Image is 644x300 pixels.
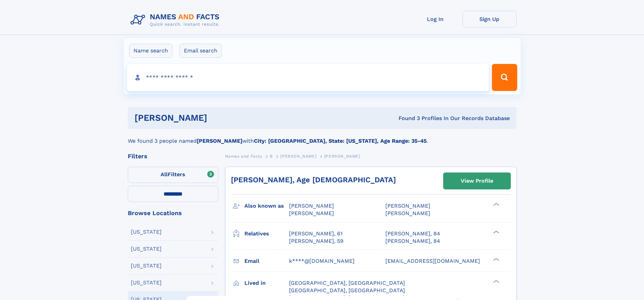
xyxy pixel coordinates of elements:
[270,152,273,160] a: B
[128,153,218,159] div: Filters
[324,154,360,159] span: [PERSON_NAME]
[197,138,242,144] b: [PERSON_NAME]
[289,237,343,245] a: [PERSON_NAME], 59
[131,280,162,285] div: [US_STATE]
[244,200,289,212] h3: Also known as
[161,171,168,178] span: All
[385,230,440,237] a: [PERSON_NAME], 84
[244,255,289,267] h3: Email
[303,115,510,122] div: Found 3 Profiles In Our Records Database
[280,152,316,160] a: [PERSON_NAME]
[289,203,334,209] span: [PERSON_NAME]
[492,202,500,207] div: ❯
[244,228,289,239] h3: Relatives
[254,138,427,144] b: City: [GEOGRAPHIC_DATA], State: [US_STATE], Age Range: 35-45
[385,237,440,245] a: [PERSON_NAME], 84
[492,279,500,283] div: ❯
[385,210,430,216] span: [PERSON_NAME]
[135,114,303,122] h1: [PERSON_NAME]
[289,210,334,216] span: [PERSON_NAME]
[225,152,262,160] a: Names and Facts
[128,210,218,216] div: Browse Locations
[131,229,162,235] div: [US_STATE]
[289,287,405,294] span: [GEOGRAPHIC_DATA], [GEOGRAPHIC_DATA]
[408,11,462,27] a: Log In
[127,64,489,91] input: search input
[492,257,500,261] div: ❯
[129,44,172,58] label: Name search
[492,64,517,91] button: Search Button
[128,167,218,183] label: Filters
[131,263,162,269] div: [US_STATE]
[244,277,289,289] h3: Lived in
[128,129,517,145] div: We found 3 people named with .
[289,230,342,237] a: [PERSON_NAME], 61
[231,176,396,184] a: [PERSON_NAME], Age [DEMOGRAPHIC_DATA]
[131,246,162,252] div: [US_STATE]
[128,11,225,29] img: Logo Names and Facts
[385,203,430,209] span: [PERSON_NAME]
[444,173,510,189] a: View Profile
[461,173,493,189] div: View Profile
[280,154,316,159] span: [PERSON_NAME]
[462,11,517,27] a: Sign Up
[289,280,405,286] span: [GEOGRAPHIC_DATA], [GEOGRAPHIC_DATA]
[385,258,480,264] span: [EMAIL_ADDRESS][DOMAIN_NAME]
[180,44,222,58] label: Email search
[492,230,500,234] div: ❯
[270,154,273,159] span: B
